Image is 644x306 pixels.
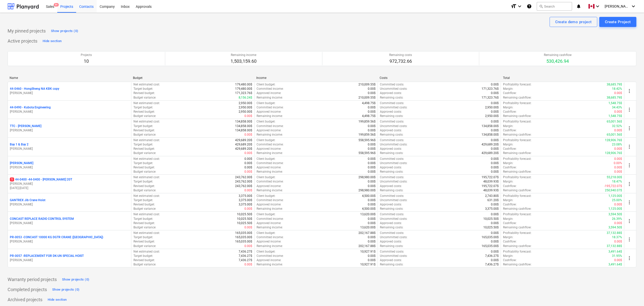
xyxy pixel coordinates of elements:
[380,151,403,155] p: Remaining costs :
[257,175,275,179] p: Client budget :
[54,3,59,7] span: 9+
[244,157,252,161] p: 0.00$
[133,138,160,142] p: Net estimated cost :
[380,198,407,202] p: Uncommitted costs :
[604,184,622,188] p: -195,722.07$
[380,119,404,124] p: Committed costs :
[607,175,622,179] p: 55,218.00$
[257,165,281,170] p: Approved income :
[257,128,281,133] p: Approved income :
[257,184,281,188] p: Approved income :
[257,91,281,95] p: Approved income :
[133,170,156,174] p: Budget variance :
[380,170,403,174] p: Remaining costs :
[599,17,636,27] button: Create Project
[257,110,281,114] p: Approved income :
[380,110,402,114] p: Approved costs :
[503,184,517,188] p: Cashflow :
[503,138,531,142] p: Profitability forecast :
[244,151,252,155] p: 0.00$
[257,202,281,207] p: Approved income :
[503,165,517,170] p: Cashflow :
[257,179,284,184] p: Committed income :
[257,87,284,91] p: Committed income :
[10,235,129,244] div: PR-0053 -CONCAST 10000 KG DGTR CRANE ([GEOGRAPHIC_DATA])[PERSON_NAME]
[503,82,531,87] p: Profitability forecast :
[257,114,283,118] p: Remaining income :
[235,175,252,179] p: 243,762.00$
[358,151,376,155] p: 558,595.96$
[503,101,531,105] p: Profitability forecast :
[503,124,513,128] p: Margin :
[235,147,252,151] p: 429,689.20$
[491,101,499,105] p: 0.00$
[10,147,129,151] p: [PERSON_NAME]
[614,128,622,133] p: 0.00$
[368,161,376,165] p: 0.00$
[235,124,252,128] p: 134,858.00$
[550,17,597,27] button: Create demo project
[626,181,632,187] span: more_vert
[380,147,402,151] p: Approved costs :
[380,133,403,137] p: Remaining costs :
[244,170,252,174] p: 0.00$
[235,87,252,91] p: 179,480.00$
[503,179,513,184] p: Margin :
[487,198,499,202] p: 631.20$
[380,101,404,105] p: Committed costs :
[368,179,376,184] p: 0.00$
[555,19,592,25] div: Create demo project
[380,76,499,80] div: Costs
[503,198,513,202] p: Margin :
[544,58,572,64] p: 530,426.94
[133,202,155,207] p: Revised budget :
[10,161,129,170] div: [PERSON_NAME][PERSON_NAME]
[380,105,407,110] p: Uncommitted costs :
[368,128,376,133] p: 0.00$
[482,87,499,91] p: 171,323.76$
[612,142,622,147] p: 23.08%
[605,138,622,142] p: 128,906.76$
[133,91,155,95] p: Revised budget :
[235,119,252,124] p: 134,858.00$
[491,119,499,124] p: 0.00$
[368,170,376,174] p: 0.00$
[133,198,153,202] p: Target budget :
[517,3,523,9] i: keyboard_arrow_down
[10,254,129,262] div: PR-0057 -REPLACEMENT FOR DK-UN SPECIAL HOIST[PERSON_NAME]
[389,58,412,64] p: 972,732.66
[358,175,376,179] p: 298,980.00$
[491,91,499,95] p: 0.00$
[239,110,252,114] p: 2,950.00$
[503,128,517,133] p: Cashflow :
[368,184,376,188] p: 0.00$
[231,53,257,57] p: Remaining income
[358,96,376,100] p: 210,009.55$
[48,297,67,303] div: Hide section
[380,91,402,95] p: Approved costs :
[368,87,376,91] p: 0.00$
[544,53,572,57] p: Remaining cashflow
[626,255,632,261] span: more_vert
[380,142,407,147] p: Uncommitted costs :
[491,161,499,165] p: 0.00$
[10,142,129,151] div: Bay 1 & Bay 2[PERSON_NAME]
[51,286,81,294] button: Show projects (0)
[235,179,252,184] p: 243,762.00$
[537,2,572,11] button: Search
[380,157,404,161] p: Committed costs :
[503,105,513,110] p: Margin :
[503,96,531,100] p: Remaining cashflow :
[503,157,531,161] p: Profitability forecast :
[62,277,89,283] div: Show projects (0)
[239,194,252,198] p: 3,375.00$
[389,53,412,57] p: Remaining costs
[368,147,376,151] p: 0.00$
[612,179,622,184] p: 18.47%
[235,184,252,188] p: 243,762.00$
[380,161,407,165] p: Uncommitted costs :
[503,161,513,165] p: Margin :
[10,142,29,147] p: Bay 1 & Bay 2
[133,114,156,118] p: Budget variance :
[133,87,153,91] p: Target budget :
